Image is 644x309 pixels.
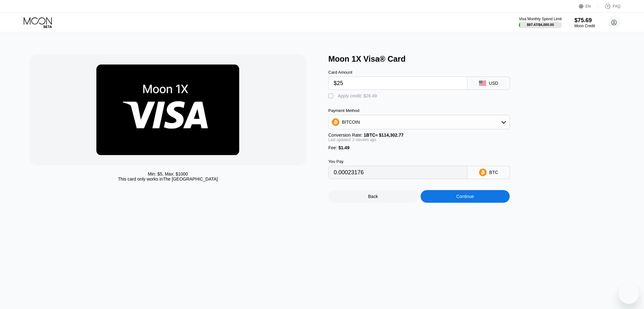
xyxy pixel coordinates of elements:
[574,17,595,28] div: $75.69Moon Credit
[574,17,595,24] div: $75.69
[456,194,474,199] div: Continue
[574,24,595,28] div: Moon Credit
[364,133,404,138] span: 1 BTC ≈ $114,302.77
[328,108,510,113] div: Payment Method
[619,284,639,304] iframe: Button to launch messaging window
[328,133,510,138] div: Conversion Rate:
[489,170,498,175] div: BTC
[328,54,621,64] div: Moon 1X Visa® Card
[328,138,510,142] div: Last updated: 2 minutes ago
[579,3,598,9] div: EN
[368,194,378,199] div: Back
[328,93,335,99] div: 
[338,93,377,98] div: Apply credit: $26.49
[613,4,620,9] div: FAQ
[586,4,591,9] div: EN
[334,77,462,90] input: $0.00
[148,171,188,176] div: Min: $ 5 , Max: $ 1000
[519,17,562,21] div: Visa Monthly Spend Limit
[519,17,562,28] div: Visa Monthly Spend Limit$97.47/$4,000.00
[118,176,218,182] div: This card only works in The [GEOGRAPHIC_DATA]
[328,159,467,164] div: You Pay
[489,81,498,86] div: USD
[338,145,349,150] span: $1.49
[527,23,554,27] div: $97.47 / $4,000.00
[342,120,360,125] div: BITCOIN
[329,116,509,128] div: BITCOIN
[328,190,418,203] div: Back
[328,145,510,150] div: Fee :
[421,190,510,203] div: Continue
[598,3,620,9] div: FAQ
[328,70,467,75] div: Card Amount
